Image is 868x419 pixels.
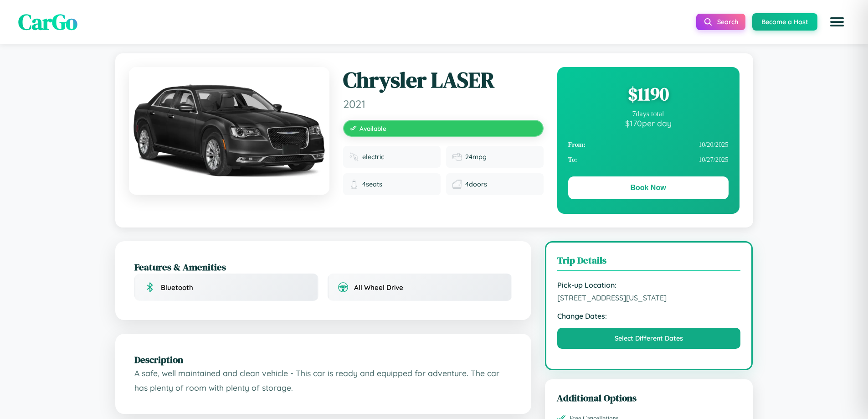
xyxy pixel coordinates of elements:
[824,9,850,35] button: Open menu
[134,353,512,366] h2: Description
[752,13,817,31] button: Become a Host
[568,137,729,152] div: 10 / 20 / 2025
[349,152,359,161] img: Fuel type
[349,180,359,189] img: Seats
[568,176,729,199] button: Book Now
[717,18,738,26] span: Search
[129,67,329,195] img: Chrysler LASER 2021
[568,82,729,106] div: $ 1190
[18,7,77,37] span: CarGo
[557,328,741,349] button: Select Different Dates
[465,153,487,161] span: 24 mpg
[557,293,741,302] span: [STREET_ADDRESS][US_STATE]
[343,97,544,111] span: 2021
[557,253,741,271] h3: Trip Details
[360,124,386,132] span: Available
[362,180,382,188] span: 4 seats
[452,152,462,161] img: Fuel efficiency
[568,118,729,128] div: $ 170 per day
[696,14,745,30] button: Search
[568,152,729,167] div: 10 / 27 / 2025
[134,260,512,274] h2: Features & Amenities
[557,311,741,321] strong: Change Dates:
[362,153,384,161] span: electric
[134,366,512,395] p: A safe, well maintained and clean vehicle - This car is ready and equipped for adventure. The car...
[343,67,544,93] h1: Chrysler LASER
[557,391,741,404] h3: Additional Options
[568,141,586,149] strong: From:
[568,110,729,118] div: 7 days total
[557,280,741,290] strong: Pick-up Location:
[465,180,487,188] span: 4 doors
[161,283,193,292] span: Bluetooth
[354,283,403,292] span: All Wheel Drive
[452,180,462,189] img: Doors
[568,156,577,164] strong: To:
